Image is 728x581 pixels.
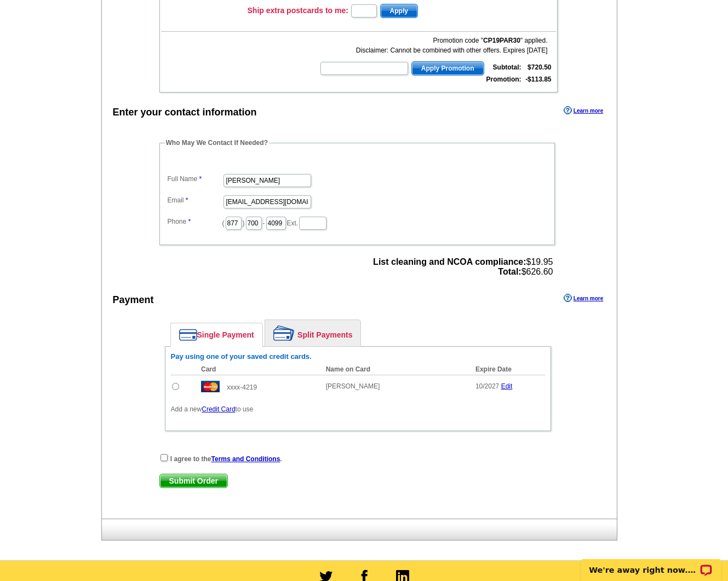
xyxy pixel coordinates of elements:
legend: Who May We Contact If Needed? [165,138,269,148]
strong: $720.50 [528,63,551,71]
a: Edit [501,382,513,390]
div: Payment [113,293,154,307]
span: [PERSON_NAME] [326,382,380,390]
strong: Promotion: [486,75,521,83]
div: Promotion code " " applied. Disclaimer: Cannot be combined with other offers. Expires [DATE] [319,36,547,55]
a: Terms and Conditions [211,455,280,463]
th: Card [196,364,320,375]
img: split-payment.png [273,326,295,341]
label: Phone [168,217,222,226]
button: Apply Promotion [411,61,484,75]
label: Email [168,195,222,205]
iframe: LiveChat chat widget [574,547,728,581]
span: 10/2027 [475,382,499,390]
label: Full Name [168,174,222,184]
span: $19.95 $626.60 [373,257,553,277]
strong: Total: [498,267,521,276]
th: Name on Card [320,364,470,375]
div: Enter your contact information [113,105,257,120]
h6: Pay using one of your saved credit cards. [171,352,545,361]
strong: Subtotal: [493,63,521,71]
strong: List cleaning and NCOA compliance: [373,257,526,266]
a: Credit Card [202,405,235,413]
dd: ( ) - Ext. [165,214,549,231]
img: single-payment.png [179,329,197,341]
span: Apply Promotion [412,62,484,75]
strong: I agree to the . [170,455,282,463]
strong: -$113.85 [525,75,551,83]
button: Apply [380,4,418,18]
span: Apply [381,4,417,18]
a: Learn more [564,294,603,303]
a: Learn more [564,106,603,115]
p: Add a new to use [171,404,545,414]
span: xxxx-4219 [227,384,257,391]
a: Split Payments [265,320,360,346]
th: Expire Date [470,364,545,375]
img: mast.gif [201,381,220,392]
b: CP19PAR30 [483,37,520,44]
a: Single Payment [171,323,262,346]
h3: Ship extra postcards to me: [248,5,348,15]
span: Submit Order [160,474,227,487]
